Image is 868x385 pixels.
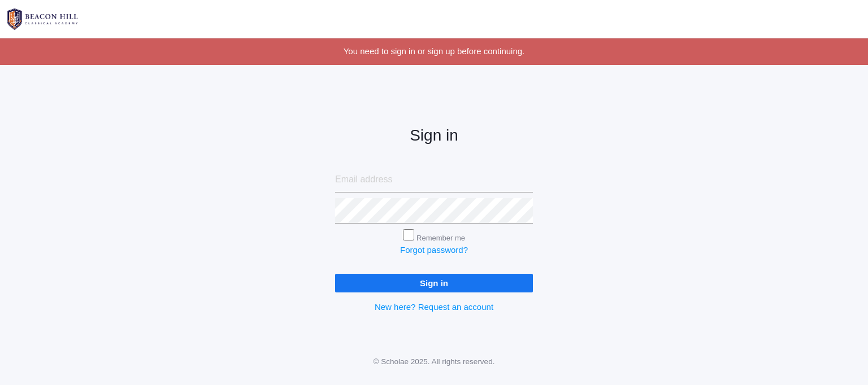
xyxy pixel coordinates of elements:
[416,234,465,242] label: Remember me
[375,302,493,312] a: New here? Request an account
[400,245,468,255] a: Forgot password?
[335,167,533,193] input: Email address
[335,274,533,292] input: Sign in
[335,127,533,145] h2: Sign in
